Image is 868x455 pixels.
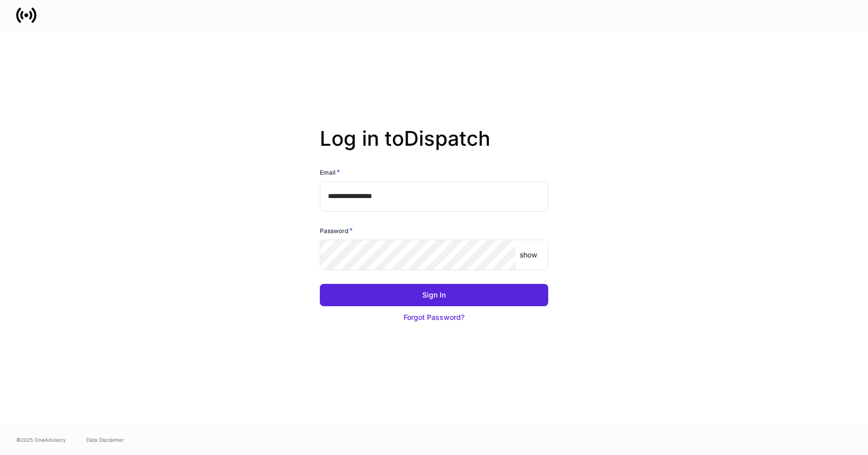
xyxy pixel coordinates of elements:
h2: Log in to Dispatch [320,126,548,167]
p: show [520,250,537,260]
button: Sign In [320,284,548,306]
h6: Password [320,225,353,236]
span: © 2025 OneAdvisory [16,436,66,444]
div: Sign In [422,290,446,300]
a: Data Disclaimer [86,436,124,444]
button: Forgot Password? [320,306,548,329]
h6: Email [320,167,340,177]
div: Forgot Password? [404,312,464,322]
